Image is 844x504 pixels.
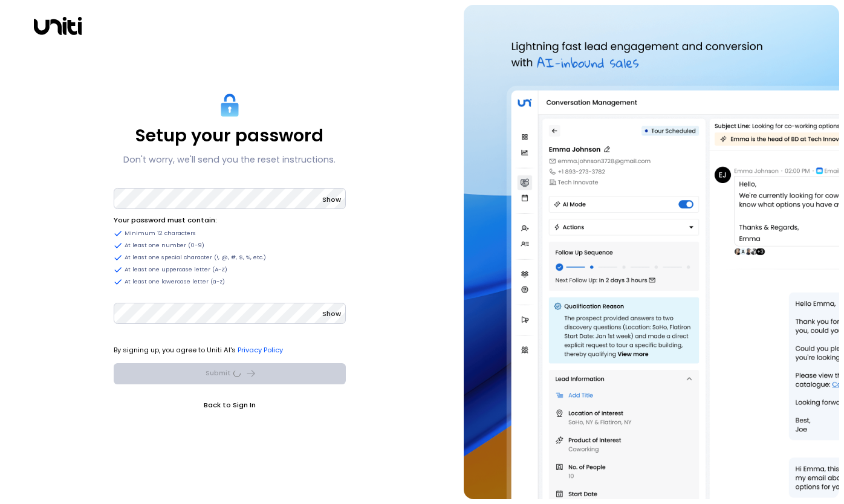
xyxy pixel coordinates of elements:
[125,241,204,250] span: At least one number (0-9)
[322,309,341,318] span: Show
[125,265,227,274] span: At least one uppercase letter (A-Z)
[114,344,346,356] p: By signing up, you agree to Uniti AI's
[135,125,323,146] p: Setup your password
[322,308,341,320] button: Show
[464,5,839,499] img: auth-hero.png
[322,195,341,204] span: Show
[125,229,196,237] span: Minimum 12 characters
[114,214,346,226] li: Your password must contain:
[125,277,225,286] span: At least one lowercase letter (a-z)
[238,345,283,355] a: Privacy Policy
[322,193,341,205] button: Show
[125,253,266,262] span: At least one special character (!, @, #, $, %, etc.)
[114,399,346,411] a: Back to Sign In
[123,152,336,167] p: Don't worry, we'll send you the reset instructions.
